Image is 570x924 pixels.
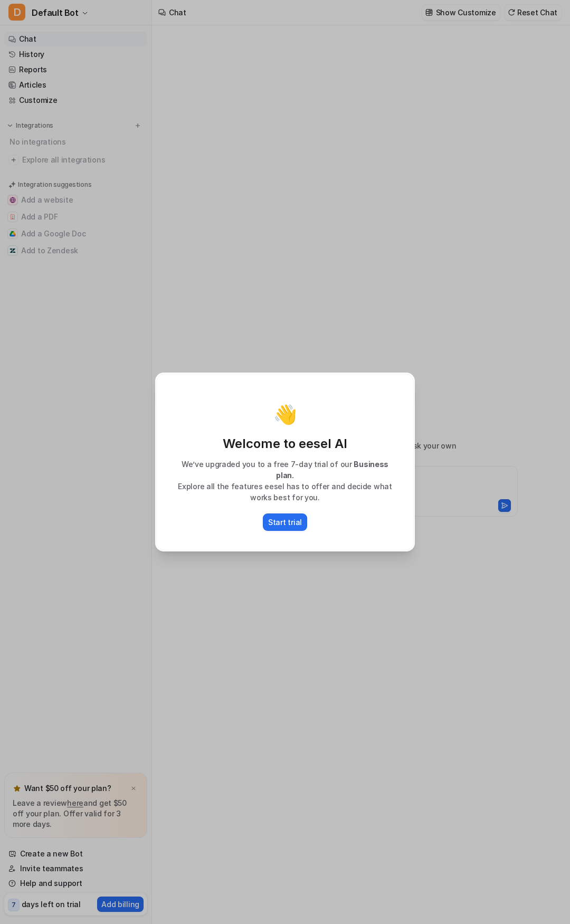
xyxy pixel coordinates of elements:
p: Welcome to eesel AI [167,435,403,452]
p: Explore all the features eesel has to offer and decide what works best for you. [167,481,403,503]
button: Start trial [263,513,307,531]
p: 👋 [273,404,297,425]
p: Start trial [268,517,302,528]
p: We’ve upgraded you to a free 7-day trial of our [167,459,403,481]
